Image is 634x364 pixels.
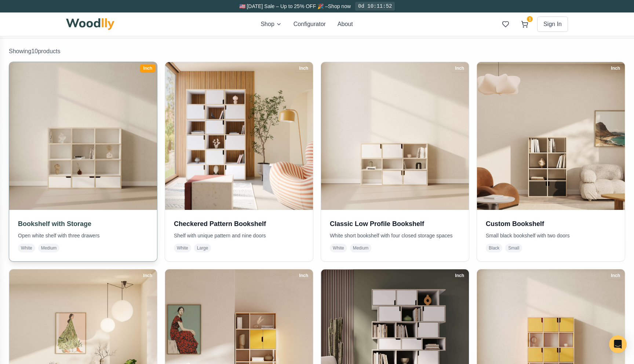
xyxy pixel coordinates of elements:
img: Custom Bookshelf [477,62,625,210]
span: White [330,244,347,252]
span: Black [486,244,502,252]
div: Inch [608,272,623,280]
h3: Bookshelf with Storage [18,219,148,229]
div: Inch [452,64,467,72]
h3: Custom Bookshelf [486,219,616,229]
span: Large [194,244,211,252]
a: Shop now [328,3,351,9]
button: 1 [518,18,531,31]
div: Inch [296,64,311,72]
p: Open white shelf with three drawers [18,232,148,239]
h3: Checkered Pattern Bookshelf [174,219,304,229]
button: Sign In [537,17,568,32]
div: 0d 10:11:52 [355,2,395,11]
div: Inch [452,272,467,280]
img: Checkered Pattern Bookshelf [165,62,313,210]
span: Medium [38,244,60,252]
p: Small black bookshelf with two doors [486,232,616,239]
button: Shop [260,20,281,29]
span: 1 [527,16,533,22]
p: Showing 10 product s [9,47,625,56]
img: Woodlly [66,18,114,30]
div: Inch [140,64,156,72]
div: Open Intercom Messenger [609,335,627,353]
span: White [18,244,35,252]
button: About [338,20,353,29]
div: Inch [296,272,311,280]
h3: Classic Low Profile Bookshelf [330,219,460,229]
p: Shelf with unique pattern and nine doors [174,232,304,239]
span: 🇺🇸 [DATE] Sale – Up to 25% OFF 🎉 – [239,3,328,9]
img: Classic Low Profile Bookshelf [321,62,469,210]
button: Configurator [294,20,326,29]
div: Inch [608,64,623,72]
span: White [174,244,191,252]
span: Small [505,244,522,252]
span: Medium [350,244,372,252]
p: White short bookshelf with four closed storage spaces [330,232,460,239]
img: Bookshelf with Storage [6,58,161,214]
div: Inch [140,272,156,280]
